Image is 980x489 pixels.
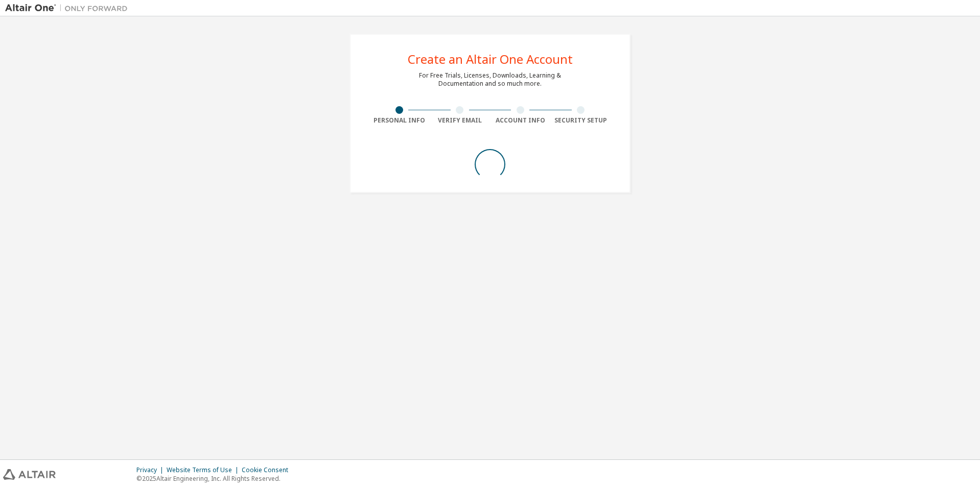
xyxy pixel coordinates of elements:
[167,466,242,474] div: Website Terms of Use
[136,466,167,474] div: Privacy
[242,466,294,474] div: Cookie Consent
[136,474,294,483] p: © 2025 Altair Engineering, Inc. All Rights Reserved.
[551,116,612,125] div: Security Setup
[490,116,551,125] div: Account Info
[430,116,491,125] div: Verify Email
[5,3,133,13] img: Altair One
[419,71,561,88] div: For Free Trials, Licenses, Downloads, Learning & Documentation and so much more.
[3,469,56,480] img: altair_logo.svg
[408,53,573,65] div: Create an Altair One Account
[369,116,430,125] div: Personal Info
